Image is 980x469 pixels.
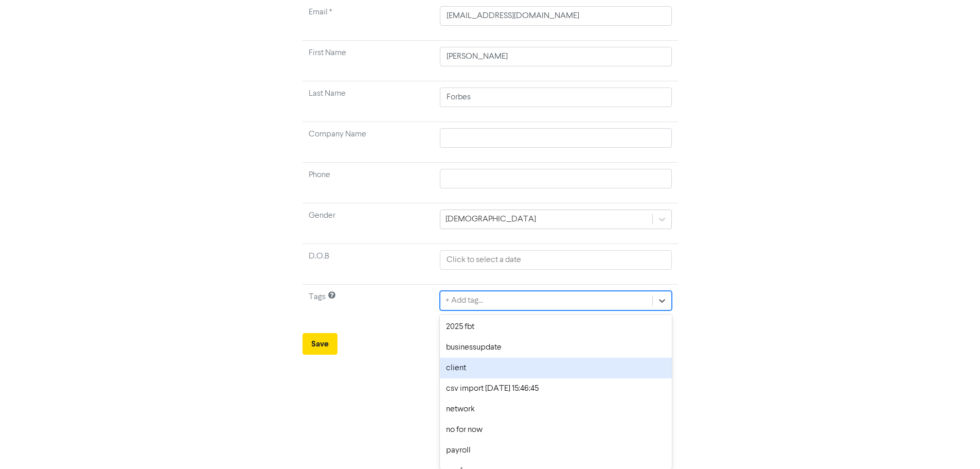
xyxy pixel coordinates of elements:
td: Tags [302,285,434,325]
div: [DEMOGRAPHIC_DATA] [446,213,536,225]
td: First Name [302,41,434,81]
div: payroll [440,440,671,461]
iframe: Chat Widget [851,358,980,469]
td: Last Name [302,81,434,122]
td: Gender [302,203,434,244]
td: Company Name [302,122,434,163]
div: + Add tag... [446,294,483,307]
div: no for now [440,420,671,440]
div: 2025 fbt [440,317,671,337]
div: network [440,399,671,420]
input: Click to select a date [440,250,671,270]
div: csv import [DATE] 15:46:45 [440,378,671,399]
td: Phone [302,163,434,203]
div: businessupdate [440,337,671,358]
td: D.O.B [302,244,434,285]
div: client [440,358,671,378]
button: Save [302,333,337,355]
